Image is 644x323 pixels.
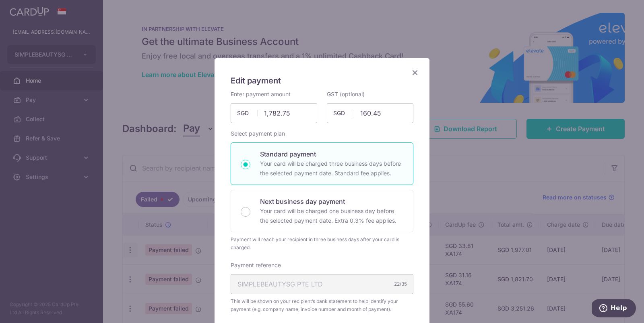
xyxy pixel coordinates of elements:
[327,103,413,123] input: 0.00
[592,299,636,319] iframe: Opens a widget where you can find more information
[260,149,403,159] p: Standard payment
[327,90,365,98] label: GST (optional)
[231,103,317,123] input: 0.00
[394,280,407,288] div: 22/35
[231,74,413,87] h5: Edit payment
[260,159,403,178] p: Your card will be charged three business days before the selected payment date. Standard fee appl...
[260,206,403,225] p: Your card will be charged one business day before the selected payment date. Extra 0.3% fee applies.
[410,68,420,77] button: Close
[237,109,258,117] span: SGD
[333,109,354,117] span: SGD
[260,197,403,206] p: Next business day payment
[231,90,291,98] label: Enter payment amount
[231,261,281,269] label: Payment reference
[231,130,285,138] label: Select payment plan
[231,297,413,313] span: This will be shown on your recipient’s bank statement to help identify your payment (e.g. company...
[231,236,413,252] div: Payment will reach your recipient in three business days after your card is charged.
